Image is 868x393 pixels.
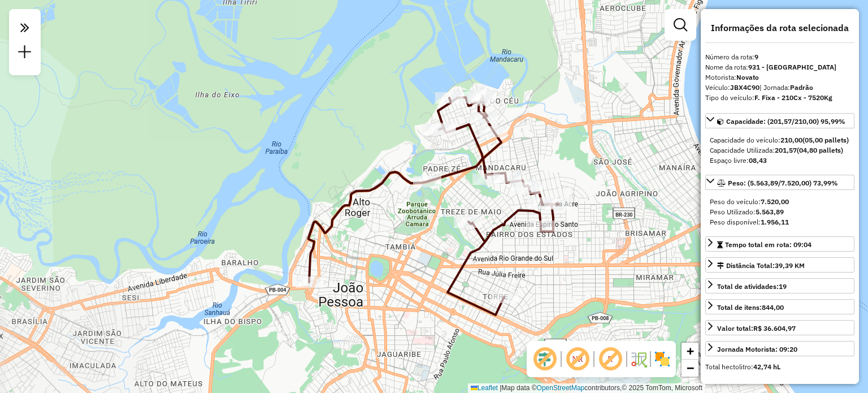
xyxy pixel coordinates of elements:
[705,52,854,62] div: Número da rota:
[669,14,692,36] a: Exibir filtros
[717,344,797,355] div: Jornada Motorista: 09:20
[775,146,797,154] strong: 201,57
[710,135,850,145] div: Capacidade do veículo:
[471,384,498,392] a: Leaflet
[564,346,591,373] span: Exibir NR
[705,113,854,128] a: Capacidade: (201,57/210,00) 95,99%
[717,282,787,291] span: Total de atividades:
[705,83,854,93] div: Veículo:
[753,324,796,332] strong: R$ 36.604,97
[761,197,789,206] strong: 7.520,00
[705,72,854,83] div: Motorista:
[687,361,694,375] span: −
[14,41,36,66] a: Nova sessão e pesquisa
[775,261,805,270] span: 39,39 KM
[754,53,758,61] strong: 9
[705,62,854,72] div: Nome da rota:
[653,350,671,368] img: Exibir/Ocultar setores
[705,93,854,103] div: Tipo do veículo:
[717,323,796,334] div: Valor total:
[682,343,698,360] a: Zoom in
[705,299,854,314] a: Total de itens:844,00
[780,136,802,144] strong: 210,00
[710,145,850,156] div: Capacidade Utilizada:
[726,117,845,126] span: Capacidade: (201,57/210,00) 95,99%
[725,240,811,249] span: Tempo total em rota: 09:04
[597,346,624,373] span: Exibir rótulo
[717,303,784,313] div: Total de itens:
[705,131,854,170] div: Capacidade: (201,57/210,00) 95,99%
[710,217,850,227] div: Peso disponível:
[717,261,805,271] div: Distância Total:
[736,73,759,81] strong: Novato
[756,208,784,216] strong: 5.563,89
[705,341,854,356] a: Jornada Motorista: 09:20
[531,346,558,373] span: Exibir deslocamento
[682,360,698,377] a: Zoom out
[753,362,780,371] strong: 42,74 hL
[802,136,849,144] strong: (05,00 pallets)
[705,236,854,252] a: Tempo total em rota: 09:04
[790,83,813,92] strong: Padrão
[705,362,854,372] div: Total hectolitro:
[705,257,854,273] a: Distância Total:39,39 KM
[537,384,585,392] a: OpenStreetMap
[468,383,705,393] div: Map data © contributors,© 2025 TomTom, Microsoft
[710,156,850,166] div: Espaço livre:
[748,63,836,71] strong: 931 - [GEOGRAPHIC_DATA]
[754,93,832,102] strong: F. Fixa - 210Cx - 7520Kg
[797,146,843,154] strong: (04,80 pallets)
[730,83,759,92] strong: JBX4C90
[710,207,850,217] div: Peso Utilizado:
[761,218,789,226] strong: 1.956,11
[687,344,694,358] span: +
[705,278,854,293] a: Total de atividades:19
[705,382,854,393] h4: Atividades
[705,192,854,232] div: Peso: (5.563,89/7.520,00) 73,99%
[762,303,784,312] strong: 844,00
[710,197,789,206] span: Peso do veículo:
[759,83,813,92] span: | Jornada:
[630,350,648,368] img: Fluxo de ruas
[779,282,787,291] strong: 19
[705,23,854,33] h4: Informações da rota selecionada
[705,320,854,335] a: Valor total:R$ 36.604,97
[728,179,838,187] span: Peso: (5.563,89/7.520,00) 73,99%
[705,175,854,190] a: Peso: (5.563,89/7.520,00) 73,99%
[749,156,767,165] strong: 08,43
[14,16,36,40] em: Clique aqui para maximizar o painel
[500,384,501,392] span: |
